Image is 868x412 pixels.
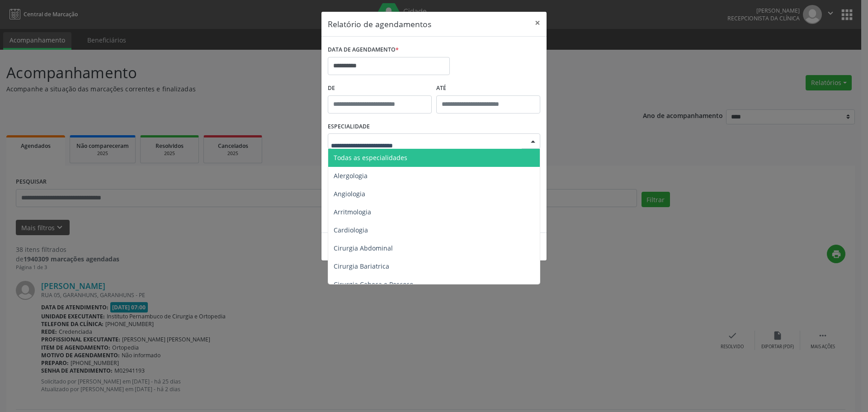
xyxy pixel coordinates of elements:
span: Alergologia [334,171,368,180]
span: Cardiologia [334,226,368,234]
span: Todas as especialidades [334,153,407,162]
label: DATA DE AGENDAMENTO [328,43,399,57]
label: De [328,81,432,95]
span: Cirurgia Bariatrica [334,262,389,270]
label: ATÉ [436,81,540,95]
span: Cirurgia Cabeça e Pescoço [334,280,413,289]
span: Cirurgia Abdominal [334,244,393,252]
span: Arritmologia [334,208,371,216]
span: Angiologia [334,189,365,198]
h5: Relatório de agendamentos [328,18,431,30]
button: Close [528,12,547,34]
label: ESPECIALIDADE [328,120,370,134]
